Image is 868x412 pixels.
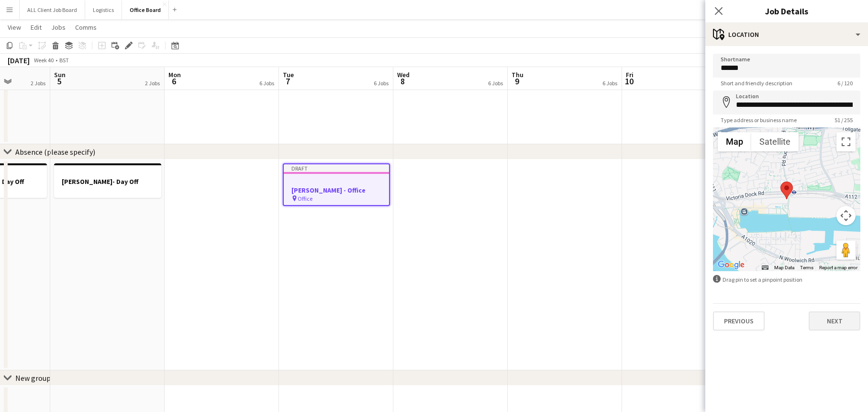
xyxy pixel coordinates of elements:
[168,70,181,79] span: Mon
[145,80,160,87] div: 2 Jobs
[31,80,45,87] div: 2 Jobs
[396,76,410,87] span: 8
[54,177,161,186] h3: [PERSON_NAME]- Day Off
[705,23,868,46] div: Location
[836,206,856,225] button: Map camera controls
[51,23,66,32] span: Jobs
[800,265,813,270] a: Terms (opens in new tab)
[54,70,66,79] span: Sun
[53,76,66,87] span: 5
[283,163,390,206] app-job-card: Draft[PERSON_NAME] - Office Office
[284,164,389,172] div: Draft
[488,80,503,87] div: 6 Jobs
[809,311,860,331] button: Next
[4,21,25,34] a: View
[819,265,857,270] a: Report a map error
[774,264,794,271] button: Map Data
[31,23,42,32] span: Edit
[510,76,523,87] span: 9
[75,23,97,32] span: Comms
[85,0,122,19] button: Logistics
[715,259,747,271] a: Open this area in Google Maps (opens a new window)
[718,132,751,151] button: Show street map
[27,21,45,34] a: Edit
[830,80,860,87] span: 6 / 120
[283,70,294,79] span: Tue
[15,373,51,383] div: New group
[54,163,161,198] app-job-card: [PERSON_NAME]- Day Off
[512,70,523,79] span: Thu
[705,5,868,17] h3: Job Details
[47,21,69,34] a: Jobs
[167,76,181,87] span: 6
[71,21,100,34] a: Comms
[374,80,389,87] div: 6 Jobs
[15,147,95,157] div: Absence (please specify)
[397,70,410,79] span: Wed
[32,57,56,64] span: Week 40
[298,195,312,202] span: Office
[284,186,389,195] h3: [PERSON_NAME] - Office
[713,275,860,284] div: Drag pin to set a pinpoint position
[8,56,30,65] div: [DATE]
[624,76,634,87] span: 10
[762,264,768,271] button: Keyboard shortcuts
[715,259,747,271] img: Google
[626,70,634,79] span: Fri
[751,132,799,151] button: Show satellite imagery
[713,80,800,87] span: Short and friendly description
[713,311,765,331] button: Previous
[713,116,804,124] span: Type address or business name
[281,76,294,87] span: 7
[827,116,860,124] span: 51 / 255
[59,57,69,64] div: BST
[836,132,856,151] button: Toggle fullscreen view
[122,0,169,19] button: Office Board
[259,80,274,87] div: 6 Jobs
[8,23,21,32] span: View
[20,0,85,19] button: ALL Client Job Board
[836,240,856,260] button: Drag Pegman onto the map to open Street View
[602,80,617,87] div: 6 Jobs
